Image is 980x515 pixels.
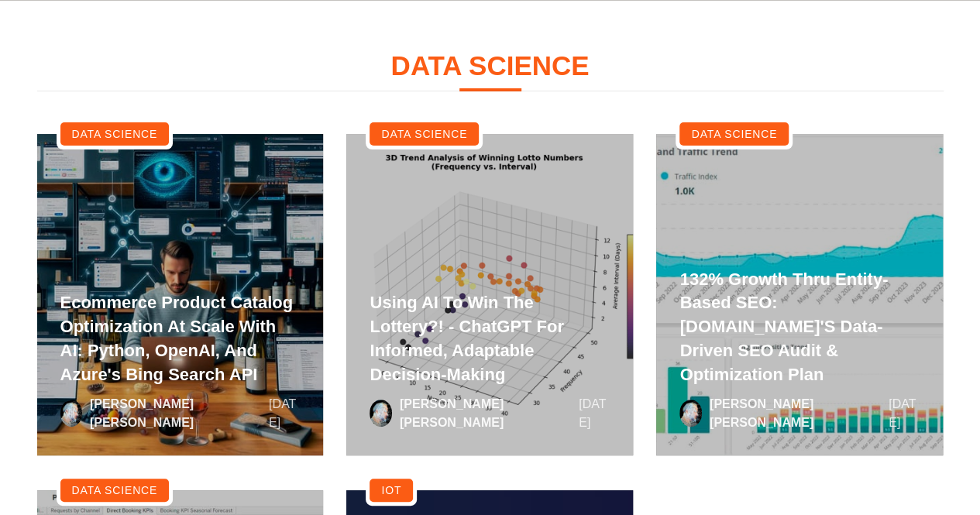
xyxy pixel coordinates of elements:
[60,400,82,427] img: image
[37,51,944,91] h1: data science
[679,268,920,387] a: 132% Growth thru Entity-Based SEO: [DOMAIN_NAME]'s Data-Driven SEO Audit & Optimization Plan
[370,291,610,386] a: Using AI to Win the Lottery?! - ChatGPT for Informed, Adaptable Decision-Making
[710,397,813,429] a: [PERSON_NAME] [PERSON_NAME]
[90,397,194,429] a: [PERSON_NAME] [PERSON_NAME]
[679,122,789,146] a: data science
[903,441,980,515] iframe: Chat Widget
[679,400,701,427] img: image
[60,291,301,386] a: Ecommerce Product Catalog Optimization at Scale with AI: Python, OpenAI, and Azure's Bing Search API
[60,479,170,502] a: data science
[60,122,170,146] a: data science
[370,400,391,427] img: image
[370,479,413,502] a: IoT
[370,122,479,146] a: data science
[400,397,504,429] a: [PERSON_NAME] [PERSON_NAME]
